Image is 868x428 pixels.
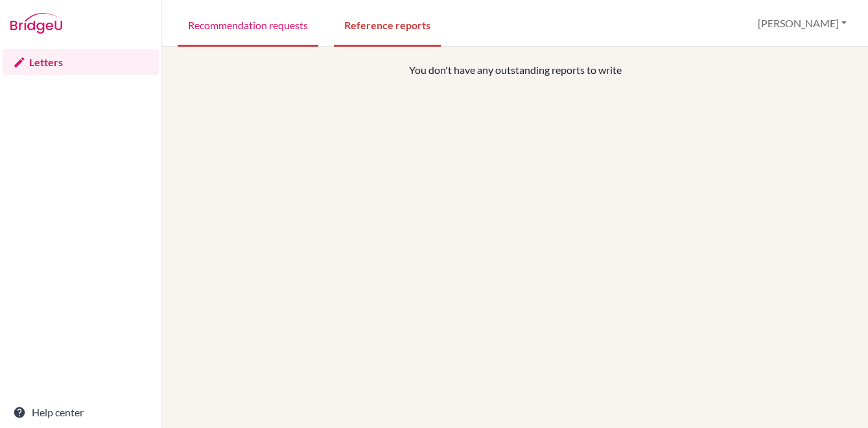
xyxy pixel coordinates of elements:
[3,399,159,425] a: Help center
[178,2,318,47] a: Recommendation requests
[10,13,62,34] img: Bridge-U
[334,2,441,47] a: Reference reports
[3,49,159,75] a: Letters
[752,11,852,36] button: [PERSON_NAME]
[244,62,787,78] p: You don't have any outstanding reports to write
